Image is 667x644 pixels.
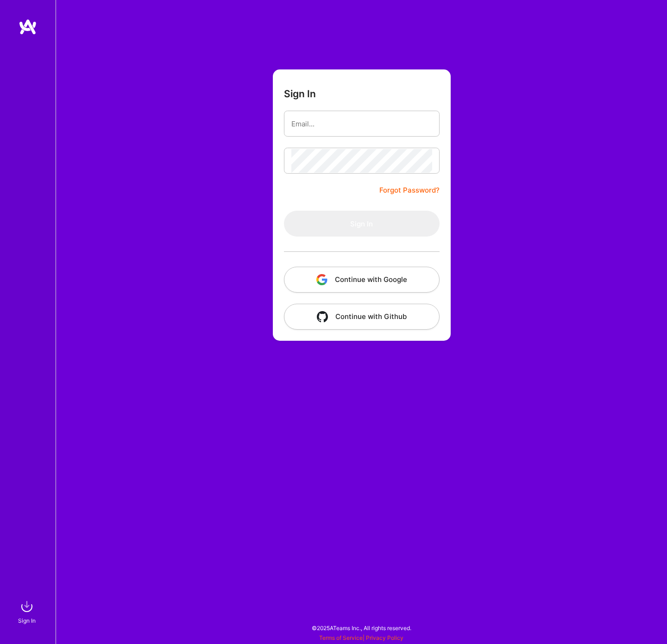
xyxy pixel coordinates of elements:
[319,634,403,641] span: |
[284,267,440,293] button: Continue with Google
[284,211,440,237] button: Sign In
[319,634,363,641] a: Terms of Service
[366,634,403,641] a: Privacy Policy
[284,88,316,100] h3: Sign In
[316,274,327,285] img: icon
[18,616,36,625] div: Sign In
[19,19,37,35] img: logo
[317,311,328,322] img: icon
[284,304,440,330] button: Continue with Github
[19,597,36,625] a: sign inSign In
[379,185,440,196] a: Forgot Password?
[18,597,36,616] img: sign in
[291,112,432,136] input: Email...
[56,616,667,639] div: © 2025 ATeams Inc., All rights reserved.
